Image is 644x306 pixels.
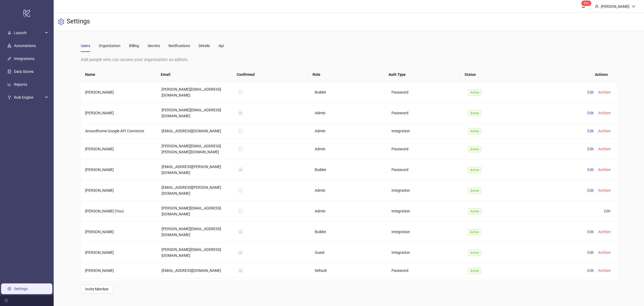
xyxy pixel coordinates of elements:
span: Active [468,208,481,214]
span: Rule Engine [14,92,43,103]
button: Archive [596,110,613,116]
td: [PERSON_NAME] [81,263,158,278]
td: [EMAIL_ADDRESS][DOMAIN_NAME] [157,123,234,139]
button: Edit [585,249,596,256]
th: Actions [536,67,612,82]
button: Edit [585,229,596,235]
td: [PERSON_NAME][EMAIL_ADDRESS][DOMAIN_NAME] [157,242,234,263]
span: Invite Member [85,287,109,291]
span: rocket [8,31,11,35]
button: Archive [596,146,613,152]
div: Notifications [169,43,190,49]
button: Archive [596,249,613,256]
span: Archive [598,168,610,172]
td: [PERSON_NAME][EMAIL_ADDRESS][DOMAIN_NAME] [157,201,234,222]
td: [PERSON_NAME] [81,159,158,180]
td: [EMAIL_ADDRESS][DOMAIN_NAME] [157,263,234,278]
span: Archive [598,230,610,234]
th: Status [460,67,536,82]
td: [PERSON_NAME] [81,82,158,103]
div: Add people who can access your organization as editors. [81,56,617,63]
button: Archive [596,267,613,274]
td: Password [387,82,464,103]
td: Builder [310,278,387,299]
button: Archive [596,89,613,95]
button: Archive [596,187,613,194]
td: Admin [310,139,387,159]
td: Password [387,278,464,299]
td: [PERSON_NAME][EMAIL_ADDRESS][DOMAIN_NAME] [157,278,234,299]
td: Builder [310,222,387,242]
td: [PERSON_NAME] [81,103,158,123]
td: Admin [310,103,387,123]
span: Edit [587,188,594,193]
a: Automations [14,44,36,48]
td: Integration [387,222,464,242]
td: [PERSON_NAME][EMAIL_ADDRESS][DOMAIN_NAME] [157,82,234,103]
button: Edit [585,110,596,116]
span: Active [468,110,481,116]
span: Archive [598,111,610,115]
td: Admin [310,123,387,139]
td: Password [387,263,464,278]
div: Organization [99,43,120,49]
button: Edit [585,166,596,173]
th: Name [81,67,157,82]
td: Integration [387,242,464,263]
th: Email [156,67,232,82]
span: Active [468,229,481,235]
span: Active [468,128,481,134]
a: Settings [14,287,28,291]
button: Invite Member [81,285,113,293]
button: Archive [596,128,613,134]
td: Integration [387,201,464,222]
span: Edit [587,90,594,94]
span: Archive [598,250,610,255]
div: Users [81,43,90,49]
td: Default [310,263,387,278]
td: [EMAIL_ADDRESS][PERSON_NAME][DOMAIN_NAME] [157,159,234,180]
td: [PERSON_NAME] (You) [81,201,158,222]
button: Archive [596,166,613,173]
span: Edit [587,230,594,234]
button: Edit [585,267,596,274]
sup: 686 [581,1,591,6]
a: Data Stores [14,69,34,74]
span: bell [581,4,585,8]
span: Archive [598,129,610,133]
button: Edit [585,89,596,95]
td: [PERSON_NAME] [81,242,158,263]
span: Archive [598,268,610,273]
td: Aroundhome Google API Connector [81,123,158,139]
span: Edit [587,111,594,115]
a: Reports [14,82,27,87]
td: [PERSON_NAME][EMAIL_ADDRESS][DOMAIN_NAME] [157,222,234,242]
div: [PERSON_NAME] [599,3,632,9]
td: Guest [310,242,387,263]
span: down [632,5,635,8]
td: [PERSON_NAME][EMAIL_ADDRESS][PERSON_NAME][DOMAIN_NAME] [157,139,234,159]
span: user [595,5,599,8]
span: Active [468,268,481,274]
span: Edit [587,147,594,151]
span: Launch [14,27,43,38]
div: Api [218,43,224,49]
td: [EMAIL_ADDRESS][PERSON_NAME][DOMAIN_NAME] [157,180,234,201]
button: Edit [585,187,596,194]
td: Password [387,139,464,159]
td: [PERSON_NAME] [81,180,158,201]
td: Builder [310,82,387,103]
span: Edit [587,268,594,273]
button: Archive [596,229,613,235]
span: Edit [604,209,610,213]
span: Edit [587,168,594,172]
span: setting [58,19,64,25]
button: Edit [585,146,596,152]
div: Secrets [148,43,160,49]
span: Active [468,167,481,173]
button: Edit [585,128,596,134]
td: Kitchn Building Support (OM) [81,278,158,299]
span: Edit [587,250,594,255]
div: Billing [129,43,139,49]
span: Archive [598,90,610,94]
